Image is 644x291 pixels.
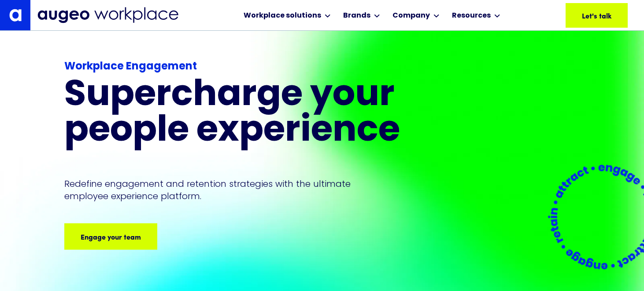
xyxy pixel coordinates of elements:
[64,59,445,75] div: Workplace Engagement
[64,78,445,149] h1: Supercharge your people experience
[392,11,430,21] div: Company
[64,178,367,202] p: Redefine engagement and retention strategies with the ultimate employee experience platform.
[566,3,628,28] a: Let's talk
[452,11,491,21] div: Resources
[37,7,178,23] img: Augeo Workplace business unit full logo in mignight blue.
[64,223,157,250] a: Engage your team
[343,11,370,21] div: Brands
[9,9,22,21] img: Augeo's "a" monogram decorative logo in white.
[244,11,321,21] div: Workplace solutions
